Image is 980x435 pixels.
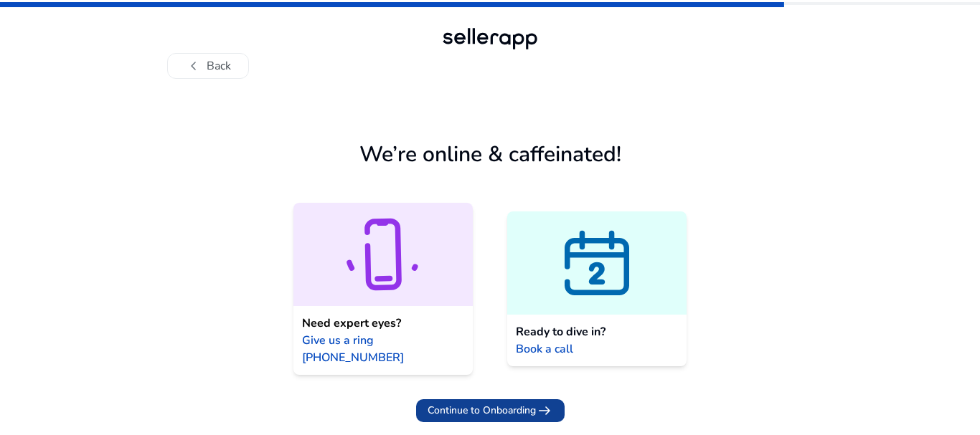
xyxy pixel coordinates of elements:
[359,142,621,168] h1: We’re online & caffeinated!
[516,323,606,340] span: Ready to dive in?
[536,402,553,419] span: arrow_right_alt
[185,57,202,75] span: chevron_left
[416,399,565,422] button: Continue to Onboardingarrow_right_alt
[293,203,473,375] a: Need expert eyes?Give us a ring [PHONE_NUMBER]
[428,403,536,418] span: Continue to Onboarding
[167,53,249,79] button: chevron_leftBack
[302,332,464,366] span: Give us a ring [PHONE_NUMBER]
[516,340,573,358] span: Book a call
[302,315,401,332] span: Need expert eyes?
